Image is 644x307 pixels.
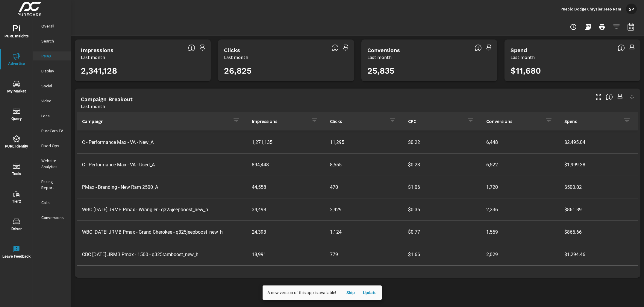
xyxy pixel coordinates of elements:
[77,180,247,195] td: PMax - Branding - New Ram 2500_A
[481,157,560,172] td: 6,522
[41,113,66,119] p: Local
[2,245,31,260] span: Leave Feedback
[81,96,133,102] h5: Campaign Breakout
[41,158,66,170] p: Website Analytics
[325,180,403,195] td: 470
[510,47,527,53] h5: Spend
[247,135,325,150] td: 1,271,135
[510,66,634,76] h3: $11,680
[33,126,71,135] div: PureCars TV
[627,43,637,53] span: Save this to your personalized report
[625,21,637,33] button: Select Date Range
[484,43,494,53] span: Save this to your personalized report
[41,128,66,134] p: PureCars TV
[341,43,351,53] span: Save this to your personalized report
[2,135,31,150] span: PURE Identity
[560,224,638,240] td: $865.66
[560,157,638,172] td: $1,999.38
[81,54,105,61] p: Last month
[560,202,638,217] td: $861.89
[481,180,560,195] td: 1,720
[325,247,403,262] td: 779
[360,288,379,297] button: Update
[81,103,105,110] p: Last month
[481,224,560,240] td: 1,559
[510,54,535,61] p: Last month
[2,53,31,67] span: Advertise
[403,157,481,172] td: $0.23
[367,54,392,61] p: Last month
[367,66,491,76] h3: 25,835
[560,180,638,195] td: $500.02
[33,213,71,222] div: Conversions
[41,38,66,44] p: Search
[0,18,33,266] div: nav menu
[41,53,66,59] p: PMAX
[2,25,31,40] span: PURE Insights
[41,98,66,104] p: Video
[82,118,228,124] p: Campaign
[41,83,66,89] p: Social
[403,247,481,262] td: $1.66
[81,47,113,53] h5: Impressions
[403,224,481,240] td: $0.77
[267,290,336,295] span: A new version of this app is available!
[325,224,403,240] td: 1,124
[627,92,637,102] button: Minimize Widget
[330,118,384,124] p: Clicks
[33,141,71,150] div: Fixed Ops
[325,202,403,217] td: 2,429
[247,202,325,217] td: 34,498
[486,118,540,124] p: Conversions
[626,4,637,14] div: SP
[77,157,247,172] td: C - Performance Max - VA - Used_A
[41,23,66,29] p: Overall
[403,202,481,217] td: $0.35
[325,157,403,172] td: 8,555
[33,111,71,120] div: Local
[363,290,377,295] span: Update
[247,224,325,240] td: 24,393
[560,6,621,12] p: Pueblo Dodge Chrysler Jeep Ram
[343,290,358,295] span: Skip
[475,44,482,51] span: Total Conversions include Actions, Leads and Unmapped.
[596,21,608,33] button: Print Report
[33,51,71,60] div: PMAX
[610,21,622,33] button: Apply Filters
[408,118,462,124] p: CPC
[618,44,625,51] span: The amount of money spent on advertising during the period.
[198,43,207,53] span: Save this to your personalized report
[41,179,66,191] p: Pacing Report
[77,247,247,262] td: CBC [DATE] JRMB Pmax - 1500 - q325ramboost_new_h
[41,68,66,74] p: Display
[481,202,560,217] td: 2,236
[2,190,31,205] span: Tier2
[41,200,66,206] p: Calls
[2,218,31,232] span: Driver
[606,93,613,101] span: This is a summary of PMAX performance results by campaign. Each column can be sorted.
[33,81,71,90] div: Social
[33,96,71,105] div: Video
[77,135,247,150] td: C - Performance Max - VA - New_A
[41,143,66,149] p: Fixed Ops
[560,135,638,150] td: $2,495.04
[403,180,481,195] td: $1.06
[247,157,325,172] td: 894,448
[582,21,594,33] button: "Export Report to PDF"
[224,66,348,76] h3: 26,825
[77,202,247,217] td: WBC [DATE] JRMB Pmax - Wrangler - q325jeepboost_new_h
[594,92,603,102] button: Make Fullscreen
[33,66,71,75] div: Display
[2,80,31,95] span: My Market
[615,92,625,102] span: Save this to your personalized report
[341,288,360,297] button: Skip
[33,177,71,192] div: Pacing Report
[33,156,71,171] div: Website Analytics
[481,135,560,150] td: 6,448
[325,135,403,150] td: 11,295
[247,247,325,262] td: 18,991
[2,108,31,122] span: Query
[41,215,66,221] p: Conversions
[2,163,31,177] span: Tools
[33,37,71,45] div: Search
